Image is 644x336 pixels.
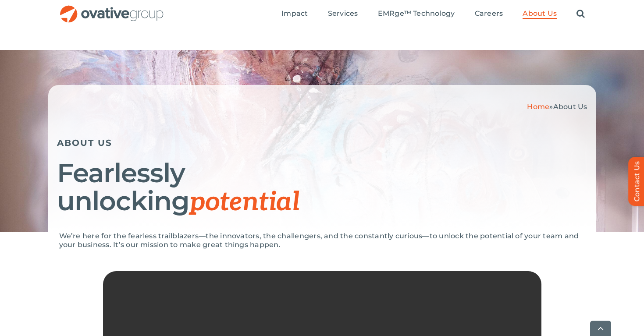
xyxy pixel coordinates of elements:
[57,138,587,148] h5: ABOUT US
[553,103,587,111] span: About Us
[475,9,503,18] span: Careers
[189,187,299,218] span: potential
[59,232,585,249] p: We’re here for the fearless trailblazers—the innovators, the challengers, and the constantly curi...
[57,159,587,216] h1: Fearlessly unlocking
[378,9,455,18] span: EMRge™ Technology
[328,9,358,19] a: Services
[527,103,587,111] span: »
[378,9,455,19] a: EMRge™ Technology
[576,9,585,19] a: Search
[281,9,308,18] span: Impact
[59,4,164,13] a: OG_Full_horizontal_RGB
[328,9,358,18] span: Services
[523,9,557,18] span: About Us
[475,9,503,19] a: Careers
[527,103,549,111] a: Home
[281,9,308,19] a: Impact
[523,9,557,19] a: About Us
